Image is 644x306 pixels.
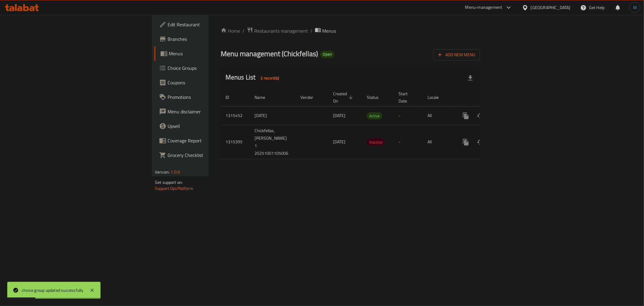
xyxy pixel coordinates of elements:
div: Inactive [367,138,385,146]
span: Open [320,52,334,57]
span: Promotions [168,93,255,101]
td: - [394,125,423,159]
span: Choice Groups [168,64,255,72]
span: Menus [169,50,255,57]
div: Open [320,51,334,58]
div: Export file [463,71,478,85]
span: Name [255,94,273,101]
button: Add New Menu [433,49,480,60]
a: Menu disclaimer [154,104,259,119]
div: Total records count [257,73,283,83]
button: more [459,135,473,149]
span: Created On [333,90,355,105]
th: Actions [454,88,521,107]
span: Vendor [300,94,321,101]
h2: Menus List [226,73,283,83]
span: Coupons [168,79,255,86]
a: Promotions [154,90,259,104]
a: Menus [154,46,259,61]
a: Edit Restaurant [154,17,259,32]
span: 2 record(s) [257,75,283,81]
div: Menu-management [465,4,502,11]
td: - [394,106,423,125]
span: Grocery Checklist [168,151,255,159]
span: Restaurants management [254,27,308,34]
span: Branches [168,35,255,43]
span: Menus [322,27,336,34]
nav: breadcrumb [221,27,480,35]
td: All [423,106,454,125]
span: Locale [428,94,447,101]
a: Restaurants management [247,27,308,35]
div: choice group updated successfully [22,287,84,294]
a: Coverage Report [154,133,259,148]
span: Inactive [367,139,385,146]
span: ID [226,94,237,101]
span: Menu disclaimer [168,108,255,115]
span: Coverage Report [168,137,255,144]
span: [DATE] [333,138,345,146]
td: All [423,125,454,159]
span: Menu management ( Chickfellas ) [221,47,318,60]
span: Start Date [399,90,415,105]
button: more [459,109,473,123]
span: Add New Menu [438,51,475,59]
span: Version: [155,168,170,176]
span: M [633,4,637,11]
span: Upsell [168,122,255,130]
a: Coupons [154,75,259,90]
span: Edit Restaurant [168,21,255,28]
span: Get support on: [155,178,183,186]
div: [GEOGRAPHIC_DATA] [531,4,571,11]
li: / [310,27,312,34]
a: Upsell [154,119,259,133]
button: Change Status [473,109,488,123]
td: [DATE] [250,106,296,125]
button: Change Status [473,135,488,149]
a: Choice Groups [154,61,259,75]
a: Grocery Checklist [154,148,259,162]
span: Status [367,94,386,101]
a: Branches [154,32,259,46]
table: enhanced table [221,88,521,159]
span: [DATE] [333,112,345,119]
span: Active [367,112,382,119]
span: 1.0.0 [171,168,180,176]
a: Support.OpsPlatform [155,184,193,192]
td: Chickfellas,[PERSON_NAME] 1 20251001105006 [250,125,296,159]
